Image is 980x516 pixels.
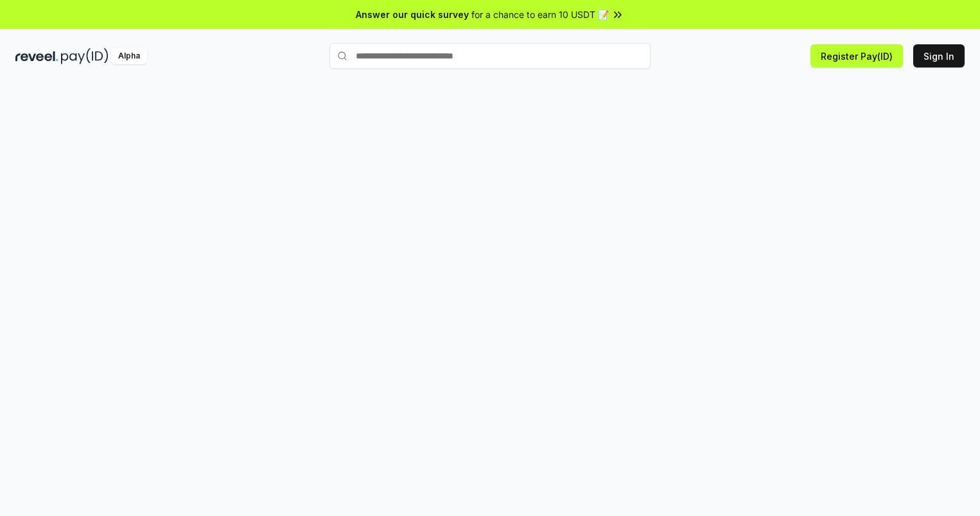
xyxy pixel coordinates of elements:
[61,48,109,64] img: pay_id
[810,44,903,67] button: Register Pay(ID)
[15,48,58,64] img: reveel_dark
[356,8,469,21] span: Answer our quick survey
[471,8,609,21] span: for a chance to earn 10 USDT 📝
[913,44,965,67] button: Sign In
[111,48,147,64] div: Alpha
